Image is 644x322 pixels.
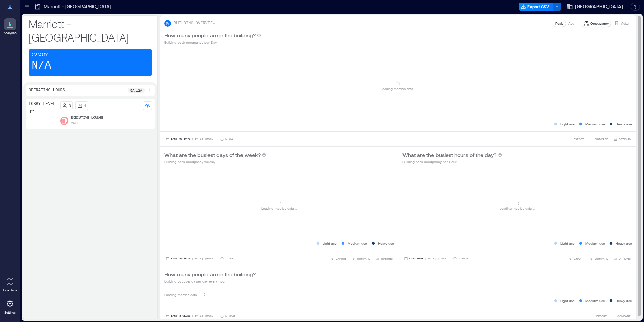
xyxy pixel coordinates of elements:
span: COMPARE [357,257,370,261]
span: COMPARE [595,257,608,261]
button: EXPORT [567,255,585,262]
a: Settings [2,296,18,317]
p: Floorplans [3,288,17,292]
a: Analytics [2,16,19,37]
button: COMPARE [588,136,609,142]
button: OPTIONS [612,255,632,262]
p: Loading metrics data ... [164,292,200,297]
p: Cafe [71,121,79,126]
button: Last 90 Days |[DATE]-[DATE] [164,136,216,142]
button: EXPORT [567,136,585,142]
p: Capacity [32,52,48,58]
button: COMPARE [611,313,632,319]
p: Heavy use [616,121,632,127]
a: Floorplans [1,273,19,294]
span: OPTIONS [619,137,631,141]
p: How many people are in the building? [164,270,256,278]
p: How many people are in the building? [164,31,256,39]
p: BUILDING OVERVIEW [174,21,215,26]
p: Building occupancy per day every hour [164,278,256,284]
p: Loading metrics data ... [381,86,416,91]
p: Marriott - [GEOGRAPHIC_DATA] [44,3,111,10]
button: OPTIONS [374,255,394,262]
p: 1 Hour [458,257,468,261]
p: What are the busiest hours of the day? [402,151,496,159]
p: Medium use [348,241,367,246]
p: Marriott - [GEOGRAPHIC_DATA] [29,17,152,44]
p: Visits [621,21,629,26]
p: 1 [84,103,86,108]
p: Peak [555,21,563,26]
p: Settings [4,311,16,315]
p: Medium use [585,298,605,303]
p: Medium use [585,241,605,246]
p: N/A [32,59,51,73]
p: 0 [69,103,71,108]
p: Light use [560,241,575,246]
p: Building peak occupancy weekly [164,159,266,164]
p: 1 Hour [225,314,235,318]
p: What are the busiest days of the week? [164,151,261,159]
button: Last 3 Weeks |[DATE]-[DATE] [164,313,216,319]
button: [GEOGRAPHIC_DATA] [564,1,625,12]
p: Operating Hours [29,88,65,93]
button: EXPORT [329,255,348,262]
p: Medium use [585,121,605,127]
button: EXPORT [589,313,608,319]
span: EXPORT [574,257,584,261]
p: Analytics [4,31,17,35]
p: Light use [560,121,575,127]
button: OPTIONS [612,136,632,142]
p: Executive Lounge [71,115,103,121]
p: Heavy use [378,241,394,246]
p: Loading metrics data ... [261,206,297,211]
p: Heavy use [616,241,632,246]
p: Light use [323,241,337,246]
p: 1 Day [225,137,233,141]
p: Avg [568,21,574,26]
span: [GEOGRAPHIC_DATA] [575,3,623,10]
button: Last 90 Days |[DATE]-[DATE] [164,255,216,262]
p: Occupancy [590,21,609,26]
p: Lobby Level [29,101,55,107]
p: 1 Day [225,257,233,261]
span: OPTIONS [381,257,393,261]
p: Loading metrics data ... [500,206,535,211]
span: EXPORT [574,137,584,141]
span: COMPARE [617,314,631,318]
p: Heavy use [616,298,632,303]
p: Building peak occupancy per Hour [402,159,502,164]
button: COMPARE [350,255,372,262]
button: Export CSV [519,3,553,11]
span: OPTIONS [619,257,631,261]
button: Last Week |[DATE]-[DATE] [402,255,449,262]
p: 5a - 12a [130,88,142,93]
span: EXPORT [336,257,346,261]
span: COMPARE [595,137,608,141]
p: Light use [560,298,575,303]
p: Building peak occupancy per Day [164,39,261,45]
button: COMPARE [588,255,609,262]
span: EXPORT [596,314,607,318]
